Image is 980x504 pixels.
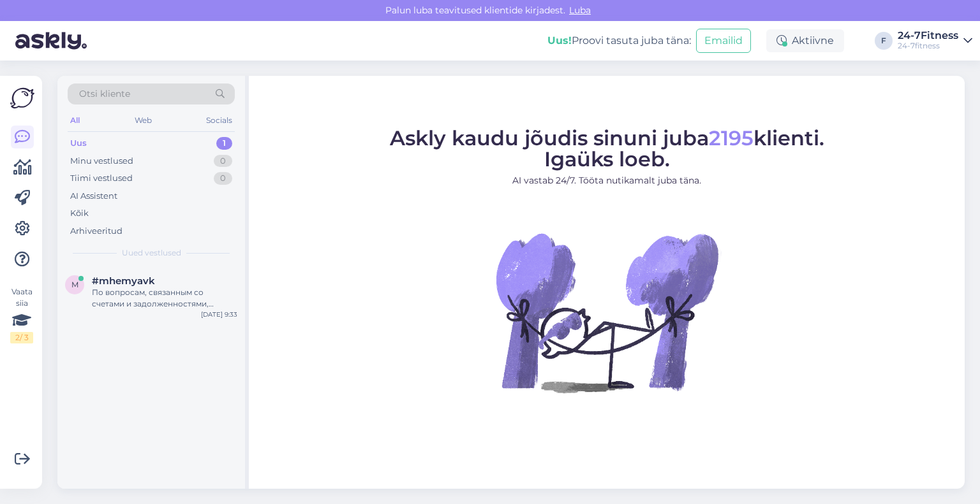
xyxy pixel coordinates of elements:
[70,172,133,185] div: Tiimi vestlused
[92,275,155,287] span: #mhemyavk
[216,137,232,150] div: 1
[132,112,154,129] div: Web
[70,207,89,220] div: Kõik
[696,29,751,53] button: Emailid
[70,137,87,150] div: Uus
[390,126,824,171] span: Askly kaudu jõudis sinuni juba klienti. Igaüks loeb.
[390,174,824,187] p: AI vastab 24/7. Tööta nutikamalt juba täna.
[492,198,722,427] img: No Chat active
[70,190,117,203] div: AI Assistent
[10,286,33,343] div: Vaata siia
[79,87,130,101] span: Otsi kliente
[709,126,754,150] span: 2195
[547,33,691,48] div: Proovi tasuta juba täna:
[898,41,958,51] div: 24-7fitness
[565,4,595,16] span: Luba
[201,310,237,319] div: [DATE] 9:33
[875,32,893,50] div: F
[68,112,82,129] div: All
[766,29,844,52] div: Aktiivne
[898,31,958,41] div: 24-7Fitness
[10,86,34,110] img: Askly Logo
[204,112,235,129] div: Socials
[10,332,33,343] div: 2 / 3
[70,155,133,168] div: Minu vestlused
[92,287,237,310] div: По вопросам, связанным со счетами и задолженностями, пожалуйста, свяжитесь с нами по электронной ...
[122,247,181,259] span: Uued vestlused
[71,280,78,289] span: m
[547,34,572,47] b: Uus!
[70,225,122,238] div: Arhiveeritud
[214,155,232,168] div: 0
[214,172,232,185] div: 0
[898,31,972,51] a: 24-7Fitness24-7fitness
